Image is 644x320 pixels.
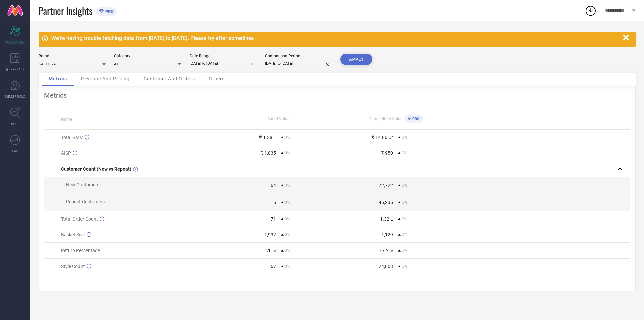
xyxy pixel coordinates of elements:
[285,200,290,205] span: 0%
[61,150,71,156] span: AISP
[285,151,290,155] span: 0%
[271,183,276,188] div: 64
[379,200,393,205] div: 46,235
[369,117,402,121] span: Competitors Value
[285,183,290,188] span: 0%
[51,35,620,41] div: We're having trouble fetching data from [DATE] to [DATE]. Please try after sometime.
[144,76,195,81] span: Customer And Orders
[190,54,257,58] div: Date Range
[402,200,407,205] span: 0%
[81,76,130,81] span: Revenue And Pricing
[379,248,393,253] div: 17.2 %
[402,151,407,155] span: 0%
[61,264,85,269] span: Style Count
[371,135,393,140] div: ₹ 14.86 Cr
[5,40,25,45] span: SCORECARDS
[271,216,276,222] div: 71
[66,182,99,187] span: New Customers
[260,150,276,156] div: ₹ 1,835
[61,117,72,122] span: Name
[411,117,420,121] span: PRO
[190,60,257,67] input: Select date range
[61,248,100,253] span: Return Percentage
[266,248,276,253] div: 20 %
[340,54,372,65] button: APPLY
[273,200,276,205] div: 5
[12,148,18,153] span: FWD
[61,135,83,140] span: Total GMV
[61,216,98,222] span: Total Order Count
[402,264,407,269] span: 0%
[402,217,407,221] span: 0%
[265,60,332,67] input: Select comparison period
[44,91,630,99] div: Metrics
[285,232,290,237] span: 0%
[402,248,407,253] span: 0%
[267,117,289,121] span: Brand Value
[381,232,393,237] div: 1,129
[379,183,393,188] div: 72,722
[402,183,407,188] span: 0%
[66,199,105,204] span: Repeat Customers
[285,248,290,253] span: 0%
[9,121,21,126] span: TRENDS
[114,54,181,58] div: Category
[402,135,407,140] span: 0%
[285,135,290,140] span: 0%
[285,264,290,269] span: 0%
[379,264,393,269] div: 24,853
[39,4,92,18] span: Partner Insights
[49,76,67,81] span: Metrics
[381,150,393,156] div: ₹ 950
[6,67,24,72] span: WORKSPACE
[104,9,114,14] span: PRO
[39,54,106,58] div: Brand
[259,135,276,140] div: ₹ 1.38 L
[265,54,332,58] div: Comparison Period
[585,5,597,17] div: Open download list
[5,94,25,99] span: SUGGESTIONS
[380,216,393,222] div: 1.32 L
[264,232,276,237] div: 1,932
[61,232,85,237] span: Basket Size
[271,264,276,269] div: 67
[61,166,131,172] span: Customer Count (New vs Repeat)
[209,76,225,81] span: Others
[402,232,407,237] span: 0%
[285,217,290,221] span: 0%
